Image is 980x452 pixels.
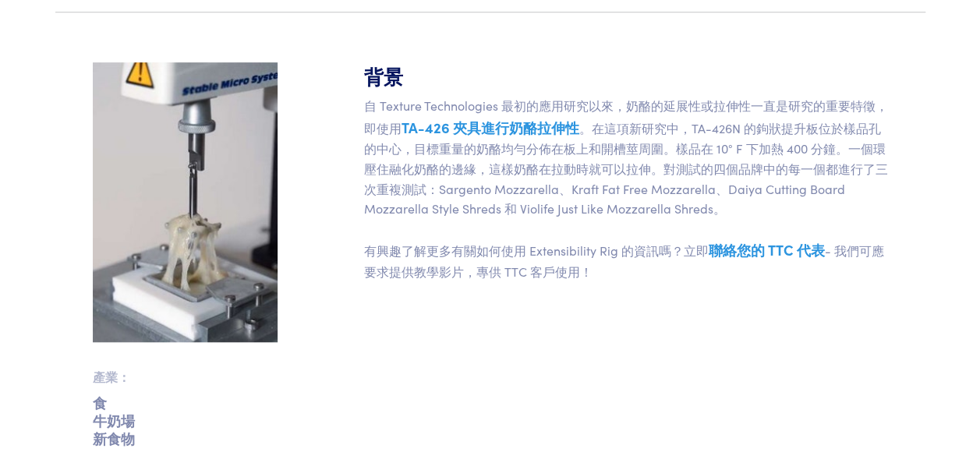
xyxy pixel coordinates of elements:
h5: 背景 [364,62,888,90]
p: 牛奶場 [93,418,278,423]
a: 聯絡您的 TTC 代表 [709,240,825,260]
p: 自 Texture Technologies 最初的應用研究以來，奶酪的延展性或拉伸性一直是研究的重要特徵，即使用 。在這項新研究中，TA-426N 的鉤狀提升板位於樣品孔的中心，目標重量的奶酪... [364,96,888,282]
p: 新食物 [93,436,278,441]
p: 產業： [93,367,278,387]
p: 食 [93,400,278,405]
a: TA-426 夾具進行奶酪拉伸性 [402,118,579,137]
